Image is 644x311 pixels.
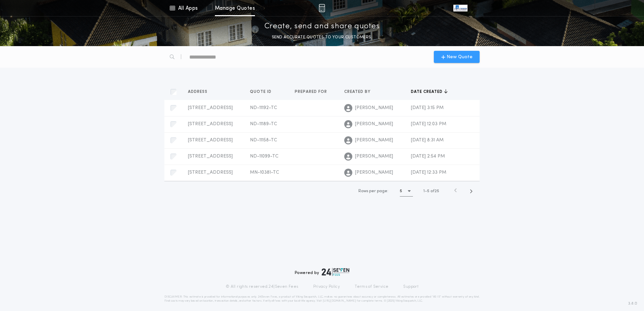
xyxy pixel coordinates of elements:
[400,188,402,195] h1: 5
[434,51,480,63] button: New Quote
[250,138,277,143] span: ND-11158-TC
[355,153,393,160] span: [PERSON_NAME]
[188,89,209,95] span: Address
[628,301,637,307] span: 3.8.0
[250,170,279,175] span: MN-10381-TC
[411,105,444,110] span: [DATE] 3:15 PM
[400,186,413,197] button: 5
[188,105,233,110] span: [STREET_ADDRESS]
[344,89,372,95] span: Created by
[355,137,393,144] span: [PERSON_NAME]
[226,284,298,289] p: © All rights reserved. 24|Seven Fees
[430,188,439,194] span: of 25
[447,54,473,61] span: New Quote
[355,169,393,176] span: [PERSON_NAME]
[411,170,446,175] span: [DATE] 12:33 PM
[411,138,444,143] span: [DATE] 8:31 AM
[250,122,277,127] span: ND-11189-TC
[411,154,445,159] span: [DATE] 2:54 PM
[411,122,446,127] span: [DATE] 12:03 PM
[188,89,213,95] button: Address
[250,105,277,110] span: ND-11192-TC
[250,154,279,159] span: ND-11099-TC
[188,138,233,143] span: [STREET_ADDRESS]
[355,105,393,111] span: [PERSON_NAME]
[322,268,349,276] img: logo
[358,189,388,193] span: Rows per page:
[355,284,388,289] a: Terms of Service
[411,89,444,95] span: Date created
[295,89,328,95] span: Prepared for
[403,284,418,289] a: Support
[188,170,233,175] span: [STREET_ADDRESS]
[313,284,340,289] a: Privacy Policy
[250,89,273,95] span: Quote ID
[323,300,356,302] a: [URL][DOMAIN_NAME]
[427,189,429,193] span: 5
[453,5,468,11] img: vs-icon
[264,21,380,32] p: Create, send and share quotes
[188,154,233,159] span: [STREET_ADDRESS]
[295,268,349,276] div: Powered by
[423,189,425,193] span: 1
[344,89,376,95] button: Created by
[411,89,448,95] button: Date created
[355,121,393,128] span: [PERSON_NAME]
[188,122,233,127] span: [STREET_ADDRESS]
[250,89,277,95] button: Quote ID
[164,295,480,303] p: DISCLAIMER: This estimate is provided for informational purposes only. 24|Seven Fees, a product o...
[272,34,372,41] p: SEND ACCURATE QUOTES TO YOUR CUSTOMERS.
[319,4,325,12] img: img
